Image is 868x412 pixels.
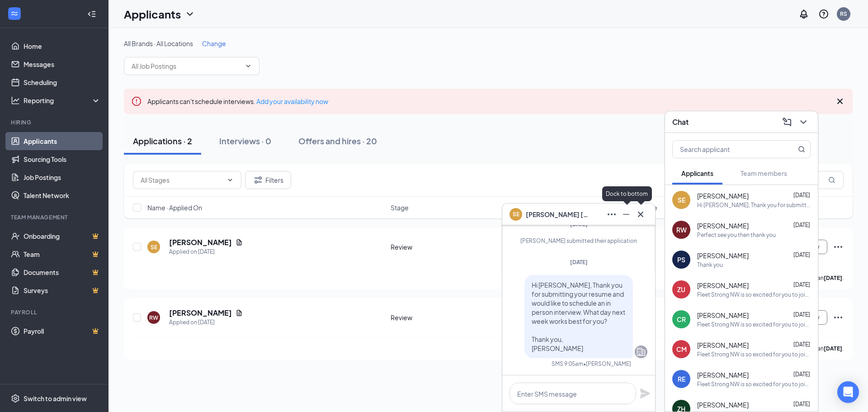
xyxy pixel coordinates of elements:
div: Fleet Strong NW is so excited for you to join our team! Do you know anyone else who might be inte... [697,321,811,328]
span: [DATE] [793,222,810,228]
h3: Chat [672,117,689,127]
a: Home [24,37,101,55]
svg: WorkstreamLogo [10,9,19,18]
span: Team members [741,169,787,177]
a: SurveysCrown [24,281,101,299]
h1: Applicants [124,6,181,22]
span: Name · Applied On [147,203,202,212]
a: Scheduling [24,73,101,91]
span: [DATE] [793,371,810,378]
div: Offers and hires · 20 [298,135,377,147]
div: [PERSON_NAME] submitted their application [510,237,647,245]
a: Applicants [24,132,101,150]
span: [PERSON_NAME] [697,311,749,320]
input: All Job Postings [132,61,241,71]
a: Add your availability now [256,97,328,105]
div: SE [151,243,157,251]
div: Hiring [11,118,99,126]
div: ZU [677,285,685,294]
b: [DATE] [824,345,842,352]
button: ComposeMessage [780,115,794,129]
svg: Document [236,309,243,317]
span: [DATE] [793,311,810,318]
div: RS [840,10,847,18]
span: [DATE] [793,341,810,348]
svg: Company [636,346,646,357]
span: [PERSON_NAME] [697,221,749,230]
div: Payroll [11,308,99,316]
button: ChevronDown [796,115,811,129]
a: Talent Network [24,186,101,204]
svg: Settings [11,394,20,403]
div: RW [676,225,687,234]
h5: [PERSON_NAME] [169,237,232,247]
input: All Stages [141,175,223,185]
button: Minimize [619,207,633,222]
span: [DATE] [793,251,810,258]
span: [PERSON_NAME] [697,191,749,200]
div: Applied on [DATE] [169,318,243,327]
span: [DATE] [793,401,810,407]
div: CM [676,345,687,354]
div: Review [391,242,509,251]
svg: Filter [253,175,264,185]
div: Review [391,313,509,322]
svg: Error [131,96,142,107]
svg: ChevronDown [798,117,809,128]
div: CR [677,315,686,324]
span: [DATE] [793,192,810,199]
button: Ellipses [604,207,619,222]
svg: Analysis [11,96,20,105]
svg: Minimize [621,209,632,220]
svg: Ellipses [833,242,844,252]
span: Change [202,39,226,47]
a: Job Postings [24,168,101,186]
div: SMS 9:05am [552,360,583,368]
div: Fleet Strong NW is so excited for you to join our team! Do you know anyone else who might be inte... [697,350,811,358]
div: Applications · 2 [133,135,192,147]
svg: MagnifyingGlass [828,176,835,184]
svg: Collapse [87,9,96,19]
svg: Document [236,239,243,246]
span: [PERSON_NAME] [697,370,749,379]
svg: Cross [835,96,845,107]
h5: [PERSON_NAME] [169,308,232,318]
div: Fleet Strong NW is so excited for you to join our team! Do you know anyone else who might be inte... [697,380,811,388]
svg: ChevronDown [226,176,234,184]
span: Applicants can't schedule interviews. [147,97,328,105]
span: [PERSON_NAME] [697,281,749,290]
svg: QuestionInfo [818,9,829,19]
div: Fleet Strong NW is so excited for you to join our team! Do you know anyone else who might be inte... [697,291,811,298]
div: Dock to bottom [602,186,651,201]
svg: ChevronDown [184,9,195,19]
svg: Plane [640,388,651,399]
span: All Brands · All Locations [124,39,193,47]
div: Switch to admin view [24,394,87,403]
span: [PERSON_NAME] [697,251,749,260]
a: Sourcing Tools [24,150,101,168]
div: PS [677,255,685,264]
div: Reporting [24,96,101,105]
div: Interviews · 0 [219,135,271,147]
span: [PERSON_NAME] [697,400,749,409]
a: Messages [24,55,101,73]
div: SE [678,195,685,204]
div: Hi [PERSON_NAME], Thank you for submitting your resume and would like to schedule an in person in... [697,201,811,209]
button: Cross [633,207,648,222]
span: Applicants [681,169,713,177]
a: TeamCrown [24,245,101,263]
div: Perfect see you then thank you [697,231,776,239]
a: DocumentsCrown [24,263,101,281]
a: OnboardingCrown [24,227,101,245]
div: RW [149,314,158,322]
b: [DATE] [824,275,842,281]
span: • [PERSON_NAME] [583,360,631,368]
svg: ComposeMessage [782,117,793,128]
span: [PERSON_NAME] [PERSON_NAME] [526,209,589,219]
span: [DATE] [570,259,588,265]
div: Open Intercom Messenger [837,381,859,403]
a: PayrollCrown [24,322,101,340]
span: Hi [PERSON_NAME], Thank you for submitting your resume and would like to schedule an in person in... [532,281,625,352]
span: Stage [391,203,409,212]
svg: Notifications [798,9,809,19]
